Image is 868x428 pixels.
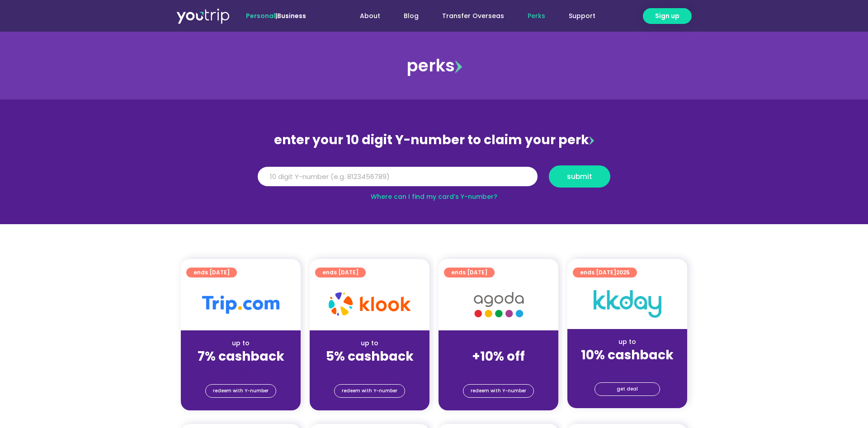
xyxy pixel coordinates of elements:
a: ends [DATE] [444,268,495,277]
strong: 5% cashback [326,348,414,365]
span: submit [567,173,592,180]
div: (for stays only) [575,363,680,373]
div: (for stays only) [188,365,293,374]
div: (for stays only) [446,365,551,374]
button: submit [549,165,610,188]
span: | [246,11,306,20]
a: get deal [594,382,660,396]
span: ends [DATE] [193,268,230,277]
a: redeem with Y-number [463,384,534,398]
span: up to [490,339,507,348]
span: Sign up [655,11,679,21]
span: redeem with Y-number [471,385,526,397]
a: Sign up [643,8,692,24]
div: up to [188,339,293,348]
a: Blog [392,8,430,24]
span: ends [DATE] [451,268,487,277]
nav: Menu [330,8,607,24]
input: 10 digit Y-number (e.g. 8123456789) [258,167,538,187]
span: redeem with Y-number [213,385,269,397]
a: redeem with Y-number [205,384,276,398]
span: get deal [617,383,638,395]
a: ends [DATE] [315,268,366,277]
strong: 7% cashback [198,348,284,365]
a: ends [DATE]2025 [573,268,637,277]
a: Perks [516,8,557,24]
div: (for stays only) [317,365,422,374]
span: redeem with Y-number [342,385,397,397]
a: ends [DATE] [186,268,237,277]
div: up to [575,337,680,347]
a: About [348,8,392,24]
form: Y Number [258,165,610,194]
div: up to [317,339,422,348]
strong: 10% cashback [581,346,674,364]
a: Transfer Overseas [430,8,516,24]
a: Support [557,8,607,24]
a: Business [277,11,306,20]
a: Where can I find my card’s Y-number? [371,192,497,201]
span: ends [DATE] [580,268,630,277]
span: ends [DATE] [322,268,359,277]
span: Personal [246,11,275,20]
div: enter your 10 digit Y-number to claim your perk [253,128,615,152]
a: redeem with Y-number [334,384,405,398]
span: 2025 [616,268,630,276]
strong: +10% off [472,348,525,365]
